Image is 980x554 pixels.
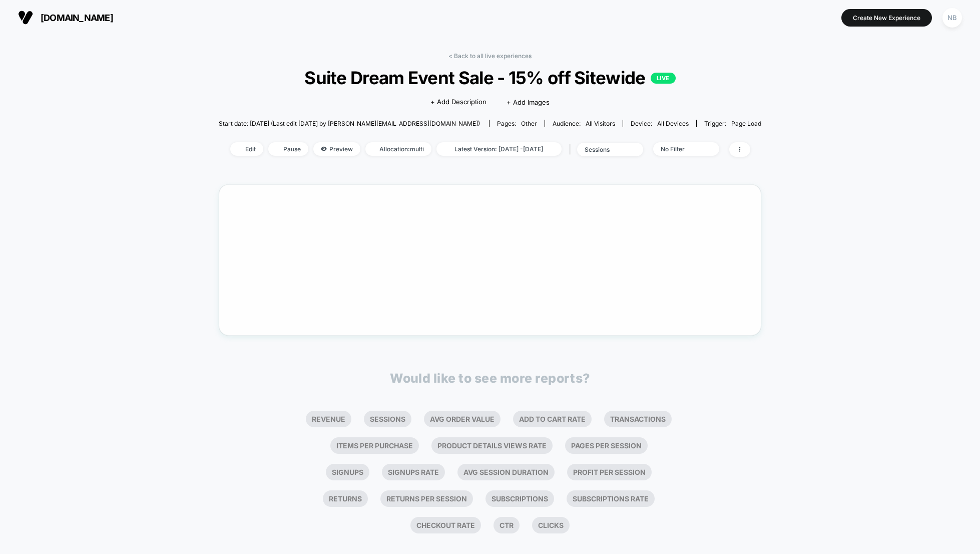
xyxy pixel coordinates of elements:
div: Pages: [497,120,537,127]
li: Returns [323,490,368,507]
li: Sessions [364,411,411,427]
p: LIVE [651,73,676,84]
span: other [521,120,537,127]
span: | [567,142,577,157]
span: All Visitors [586,120,615,127]
button: Create New Experience [841,9,932,27]
li: Pages Per Session [565,437,648,454]
span: Allocation: multi [365,142,431,156]
li: Items Per Purchase [330,437,419,454]
span: [DOMAIN_NAME] [41,13,113,23]
li: Avg Order Value [424,411,501,427]
p: Would like to see more reports? [390,371,590,386]
div: Audience: [553,120,615,127]
span: Suite Dream Event Sale - 15% off Sitewide [246,67,734,88]
span: Preview [313,142,360,156]
li: Ctr [494,517,520,533]
button: [DOMAIN_NAME] [15,10,116,26]
span: Latest Version: [DATE] - [DATE] [436,142,562,156]
li: Add To Cart Rate [513,411,592,427]
span: Pause [268,142,308,156]
a: < Back to all live experiences [448,52,532,60]
span: Start date: [DATE] (Last edit [DATE] by [PERSON_NAME][EMAIL_ADDRESS][DOMAIN_NAME]) [219,120,480,127]
li: Returns Per Session [380,490,473,507]
li: Checkout Rate [410,517,481,533]
li: Profit Per Session [567,464,652,480]
li: Subscriptions Rate [567,490,655,507]
div: Trigger: [704,120,761,127]
span: Device: [623,120,696,127]
div: sessions [585,146,625,153]
span: + Add Images [507,98,550,106]
li: Product Details Views Rate [431,437,553,454]
span: Edit [230,142,263,156]
span: all devices [657,120,689,127]
li: Subscriptions [485,490,554,507]
div: NB [942,8,962,28]
li: Signups Rate [382,464,445,480]
span: Page Load [731,120,761,127]
li: Signups [326,464,369,480]
button: NB [939,8,965,28]
div: No Filter [661,145,701,153]
li: Clicks [532,517,570,533]
img: Visually logo [18,10,33,25]
span: + Add Description [430,97,486,107]
li: Avg Session Duration [457,464,555,480]
li: Revenue [306,411,351,427]
li: Transactions [604,411,672,427]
